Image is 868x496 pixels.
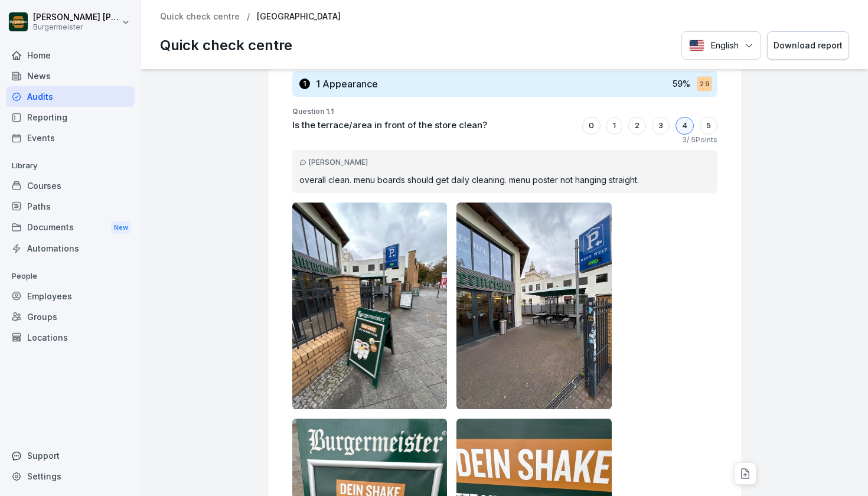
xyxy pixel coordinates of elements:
img: in0xwc0pmtpa24i9ltot2zu4.png [456,203,612,409]
div: [PERSON_NAME] [299,157,710,168]
p: Burgermeister [33,23,119,31]
a: Reporting [6,107,135,128]
div: 0 [582,117,601,135]
div: 1 [606,117,622,135]
div: 2 [628,117,646,135]
img: English [689,40,704,51]
p: / [247,12,250,22]
p: Question 1.1 [292,106,717,117]
div: Download report [774,39,843,52]
a: DocumentsNew [6,217,135,239]
div: 2.9 [697,76,712,91]
a: Paths [6,196,135,217]
button: Download report [767,31,849,60]
a: Groups [6,306,135,327]
div: Documents [6,217,135,239]
h3: 1 Appearance [316,77,378,90]
p: 3 / 5 Points [682,135,717,145]
div: 1 [299,79,310,89]
p: Is the terrace/area in front of the store clean? [292,119,487,132]
img: f3lg1bkjt1htchlzq92e910i.png [292,203,448,409]
button: Language [681,31,761,60]
a: Quick check centre [160,12,240,22]
a: Settings [6,466,135,487]
p: People [6,267,135,286]
p: Quick check centre [160,35,292,56]
a: Automations [6,238,135,259]
div: 4 [676,117,694,135]
a: Home [6,45,135,66]
a: Audits [6,86,135,107]
p: Library [6,156,135,175]
div: 3 [652,117,670,135]
div: Support [6,445,135,466]
a: Locations [6,327,135,348]
a: Events [6,128,135,148]
p: overall clean. menu boards should get daily cleaning. menu poster not hanging straight. [299,174,710,186]
a: Employees [6,286,135,306]
p: 59 % [673,77,690,90]
div: 5 [700,117,717,135]
p: [PERSON_NAME] [PERSON_NAME] [33,12,119,22]
a: Courses [6,175,135,196]
p: English [710,39,739,53]
div: New [111,221,131,234]
p: [GEOGRAPHIC_DATA] [257,12,341,22]
a: News [6,66,135,86]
